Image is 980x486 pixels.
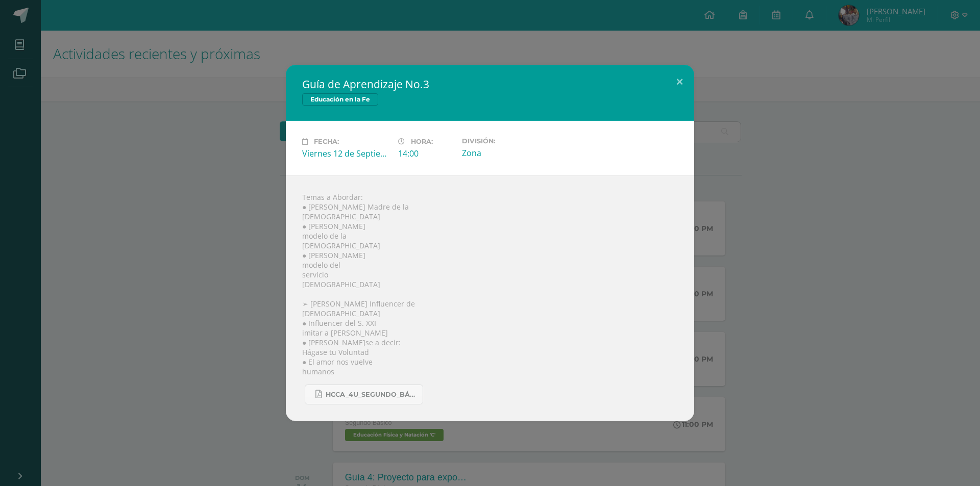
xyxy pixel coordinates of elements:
[302,77,678,91] h2: Guía de Aprendizaje No.3
[462,147,550,159] div: Zona
[302,148,390,159] div: Viernes 12 de Septiembre
[462,137,550,145] label: División:
[314,138,339,145] span: Fecha:
[302,93,378,106] span: Educación en la Fe
[305,385,423,404] a: HCCA_4U_SEGUNDO_BÁSICO_2025-3[1].pdf
[286,175,694,421] div: Temas a Abordar: ● [PERSON_NAME] Madre de la [DEMOGRAPHIC_DATA] ● [PERSON_NAME] modelo de la [DEM...
[326,391,418,399] span: HCCA_4U_SEGUNDO_BÁSICO_2025-3[1].pdf
[411,138,433,145] span: Hora:
[398,148,454,159] div: 14:00
[665,65,694,99] button: Close (Esc)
